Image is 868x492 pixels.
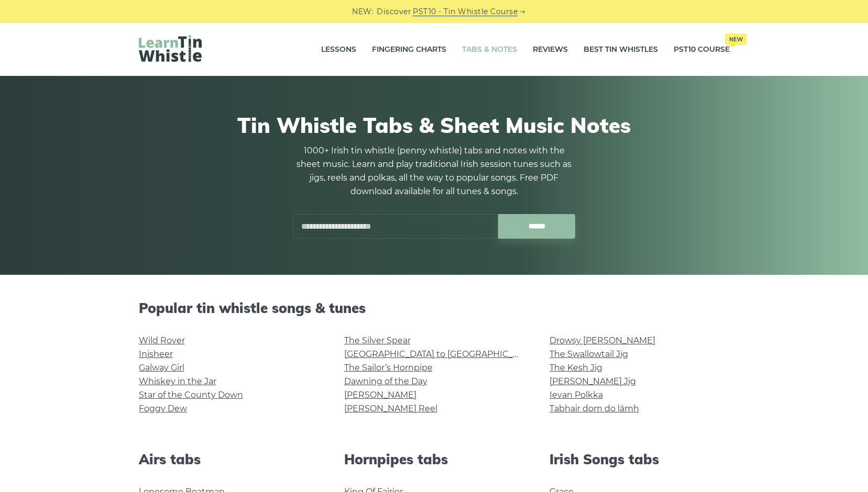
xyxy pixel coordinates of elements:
[139,404,187,413] a: Foggy Dew
[139,451,319,467] h2: Airs tabs
[139,336,185,345] a: Wild Rover
[139,35,202,62] img: LearnTinWhistle.com
[550,451,730,467] h2: Irish Songs tabs
[550,390,603,400] a: Ievan Polkka
[462,37,517,63] a: Tabs & Notes
[344,363,433,373] a: The Sailor’s Hornpipe
[139,376,216,386] a: Whiskey in the Jar
[584,37,658,63] a: Best Tin Whistles
[344,349,537,359] a: [GEOGRAPHIC_DATA] to [GEOGRAPHIC_DATA]
[139,363,184,373] a: Galway Girl
[533,37,568,63] a: Reviews
[139,113,730,138] h1: Tin Whistle Tabs & Sheet Music Notes
[550,349,628,359] a: The Swallowtail Jig
[139,390,243,400] a: Star of the County Down
[550,404,639,413] a: Tabhair dom do lámh
[344,336,411,345] a: The Silver Spear
[550,336,655,345] a: Drowsy [PERSON_NAME]
[550,376,636,386] a: [PERSON_NAME] Jig
[139,349,173,359] a: Inisheer
[344,376,427,386] a: Dawning of the Day
[550,363,602,373] a: The Kesh Jig
[372,37,446,63] a: Fingering Charts
[344,451,524,467] h2: Hornpipes tabs
[674,37,730,63] a: PST10 CourseNew
[344,404,437,413] a: [PERSON_NAME] Reel
[344,390,416,400] a: [PERSON_NAME]
[139,300,730,316] h2: Popular tin whistle songs & tunes
[725,33,746,45] span: New
[293,144,576,198] p: 1000+ Irish tin whistle (penny whistle) tabs and notes with the sheet music. Learn and play tradi...
[321,37,356,63] a: Lessons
